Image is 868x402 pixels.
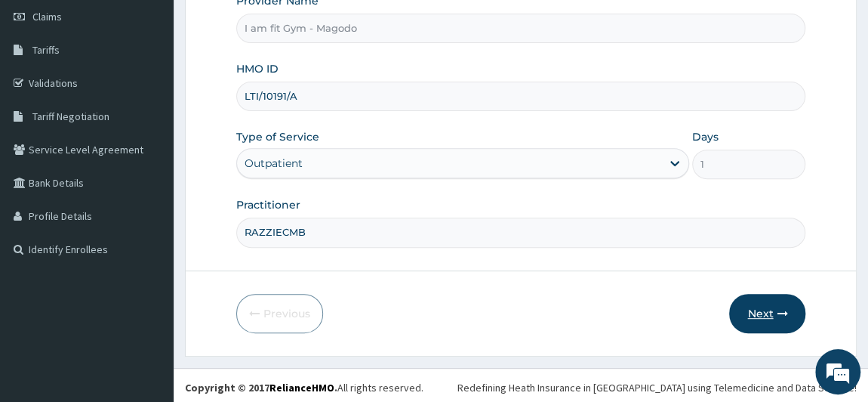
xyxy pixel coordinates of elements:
[236,129,319,144] label: Type of Service
[28,76,61,113] img: d_794563401_company_1708531726252_794563401
[8,253,288,306] textarea: Type your message and hit 'Enter'
[185,381,337,394] strong: Copyright © 2017 .
[457,380,857,395] div: Redefining Heath Insurance in [GEOGRAPHIC_DATA] using Telemedicine and Data Science!
[236,218,806,247] input: Enter Name
[236,82,806,111] input: Enter HMO ID
[248,8,284,44] div: Minimize live chat window
[32,43,60,57] span: Tariffs
[269,381,334,394] a: RelianceHMO
[236,197,300,212] label: Practitioner
[236,61,279,76] label: HMO ID
[32,10,62,23] span: Claims
[236,294,323,333] button: Previous
[78,85,254,104] div: Chat with us now
[32,110,109,123] span: Tariff Negotiation
[692,129,719,144] label: Days
[88,110,208,263] span: We're online!
[729,294,805,333] button: Next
